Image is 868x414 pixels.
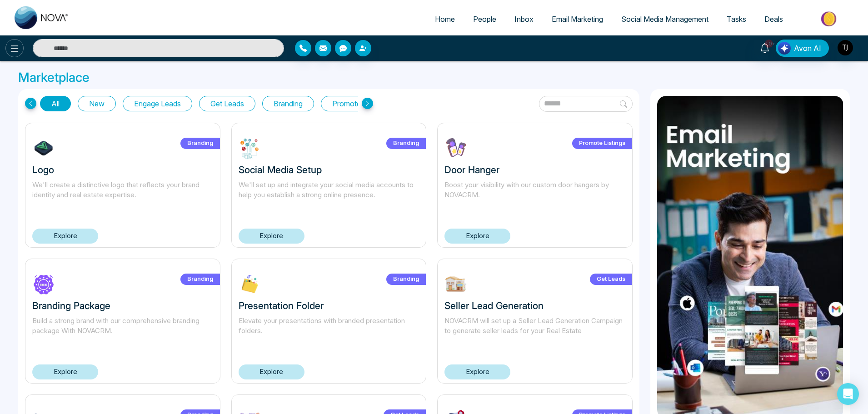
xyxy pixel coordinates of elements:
h3: Presentation Folder [239,300,419,311]
span: Tasks [727,15,746,24]
span: Deals [764,15,783,24]
span: Email Marketing [552,15,603,24]
a: Tasks [718,10,755,28]
p: We'll create a distinctive logo that reflects your brand identity and real estate expertise. [32,180,213,211]
img: User Avatar [838,40,853,55]
button: Avon AI [776,40,829,57]
a: 10+ [754,40,776,55]
p: Elevate your presentations with branded presentation folders. [239,316,419,347]
label: Promote Listings [572,138,632,149]
label: Branding [386,138,426,149]
div: Open Intercom Messenger [837,383,859,405]
h3: Social Media Setup [239,164,419,175]
img: Nova CRM Logo [15,6,69,29]
a: Deals [755,10,792,28]
a: Explore [239,364,304,379]
span: People [473,15,496,24]
span: 10+ [765,40,773,48]
a: Social Media Management [612,10,718,28]
img: Market-place.gif [797,9,863,29]
label: Branding [386,274,426,285]
img: XLP2c1732303713.jpg [239,273,261,295]
label: Branding [180,138,220,149]
img: 2AD8I1730320587.jpg [32,273,55,295]
span: Social Media Management [621,15,708,24]
span: Home [435,15,455,24]
button: Promote Listings [321,96,399,111]
a: Explore [32,364,98,379]
button: All [40,96,71,111]
label: Get Leads [590,274,632,285]
img: W9EOY1739212645.jpg [444,273,467,295]
label: Branding [180,274,220,285]
h3: Seller Lead Generation [444,300,625,311]
h3: Branding Package [32,300,213,311]
button: Branding [262,96,314,111]
button: Get Leads [199,96,255,111]
img: ABHm51732302824.jpg [239,137,261,160]
a: Explore [32,229,98,244]
p: Boost your visibility with our custom door hangers by NOVACRM. [444,180,625,211]
h3: Logo [32,164,213,175]
p: We'll set up and integrate your social media accounts to help you establish a strong online prese... [239,180,419,211]
a: Home [426,10,464,28]
a: Explore [444,364,510,379]
p: NOVACRM will set up a Seller Lead Generation Campaign to generate seller leads for your Real Estate [444,316,625,347]
a: Explore [239,229,304,244]
img: Lead Flow [778,42,791,55]
a: Email Marketing [543,10,612,28]
p: Build a strong brand with our comprehensive branding package With NOVACRM. [32,316,213,347]
h3: Marketplace [18,70,850,85]
img: 7tHiu1732304639.jpg [32,137,55,160]
a: Explore [444,229,510,244]
button: Engage Leads [123,96,192,111]
a: People [464,10,505,28]
span: Inbox [514,15,534,24]
img: Vlcuf1730739043.jpg [444,137,467,160]
a: Inbox [505,10,543,28]
button: New [78,96,116,111]
h3: Door Hanger [444,164,625,175]
span: Avon AI [794,43,821,54]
